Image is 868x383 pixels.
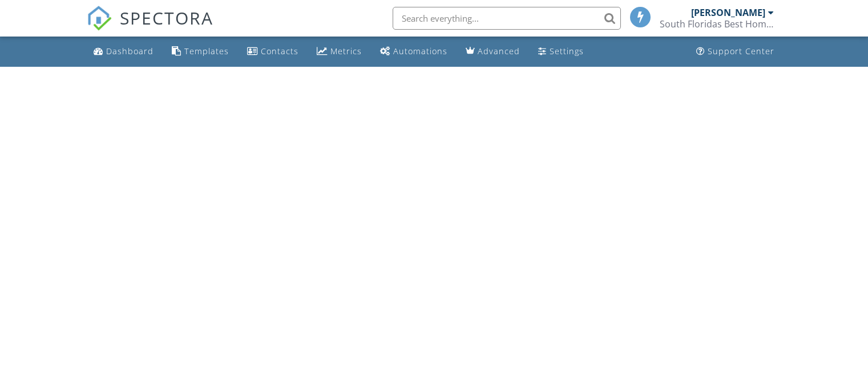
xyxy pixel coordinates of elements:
[708,46,774,57] div: Support Center
[87,15,213,39] a: SPECTORA
[87,6,112,31] img: The Best Home Inspection Software - Spectora
[120,6,213,30] span: SPECTORA
[330,46,362,57] div: Metrics
[376,41,452,62] a: Automations (Basic)
[393,7,621,30] input: Search everything...
[534,41,588,62] a: Settings
[261,46,298,57] div: Contacts
[393,46,447,57] div: Automations
[692,41,779,62] a: Support Center
[243,41,303,62] a: Contacts
[550,46,584,57] div: Settings
[184,46,229,57] div: Templates
[461,41,524,62] a: Advanced
[312,41,366,62] a: Metrics
[478,46,520,57] div: Advanced
[89,41,158,62] a: Dashboard
[106,46,154,57] div: Dashboard
[660,18,774,30] div: South Floridas Best Home Inspection
[167,41,233,62] a: Templates
[691,7,765,18] div: [PERSON_NAME]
